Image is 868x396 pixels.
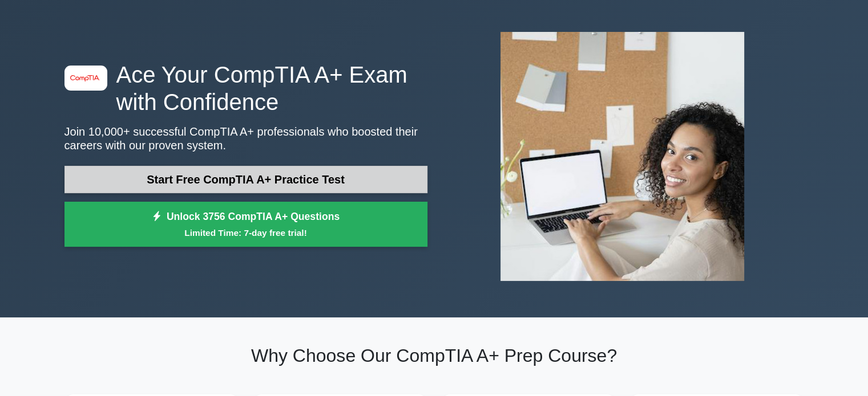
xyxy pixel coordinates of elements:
[64,202,427,247] a: Unlock 3756 CompTIA A+ QuestionsLimited Time: 7-day free trial!
[64,166,427,193] a: Start Free CompTIA A+ Practice Test
[79,226,413,239] small: Limited Time: 7-day free trial!
[64,125,427,152] p: Join 10,000+ successful CompTIA A+ professionals who boosted their careers with our proven system.
[64,345,804,366] h2: Why Choose Our CompTIA A+ Prep Course?
[64,61,427,116] h1: Ace Your CompTIA A+ Exam with Confidence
